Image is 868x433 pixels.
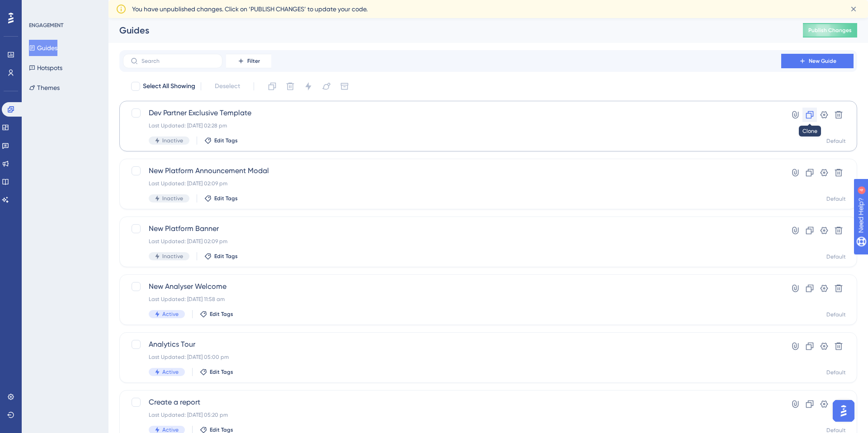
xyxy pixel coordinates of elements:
span: Edit Tags [214,253,238,260]
span: Inactive [162,253,183,260]
button: Edit Tags [204,137,238,144]
span: Active [162,311,179,318]
button: Themes [29,80,60,96]
span: Edit Tags [214,195,238,202]
span: Create a report [149,397,755,408]
div: Guides [119,24,780,37]
span: Analytics Tour [149,339,755,350]
span: Edit Tags [210,368,233,376]
div: Last Updated: [DATE] 02:09 pm [149,238,755,245]
button: New Guide [781,54,854,68]
span: Filter [247,57,260,65]
div: Last Updated: [DATE] 02:09 pm [149,180,755,187]
button: Edit Tags [200,368,233,376]
div: Last Updated: [DATE] 02:28 pm [149,122,755,129]
div: Default [826,311,846,318]
div: Last Updated: [DATE] 05:20 pm [149,411,755,419]
input: Search [142,58,215,64]
span: New Guide [809,57,836,65]
span: Edit Tags [214,137,238,144]
div: Default [826,253,846,260]
div: Last Updated: [DATE] 05:00 pm [149,353,755,361]
span: Edit Tags [210,311,233,318]
span: Select All Showing [143,81,195,92]
button: Hotspots [29,60,62,76]
span: Deselect [215,81,240,92]
button: Publish Changes [803,23,857,38]
span: Publish Changes [808,27,852,34]
div: Default [826,195,846,202]
span: New Platform Announcement Modal [149,165,755,176]
div: Last Updated: [DATE] 11:58 am [149,296,755,303]
span: Need Help? [21,2,57,13]
iframe: UserGuiding AI Assistant Launcher [830,397,857,424]
span: New Analyser Welcome [149,281,755,292]
span: Inactive [162,195,183,202]
button: Deselect [207,78,248,94]
span: Dev Partner Exclusive Template [149,108,755,118]
div: 4 [63,5,66,12]
div: ENGAGEMENT [29,22,63,29]
button: Edit Tags [200,311,233,318]
div: Default [826,369,846,376]
span: Active [162,368,179,376]
span: Inactive [162,137,183,144]
div: Default [826,137,846,145]
button: Guides [29,40,57,56]
button: Edit Tags [204,253,238,260]
button: Edit Tags [204,195,238,202]
span: You have unpublished changes. Click on ‘PUBLISH CHANGES’ to update your code. [132,4,368,14]
span: New Platform Banner [149,223,755,234]
button: Filter [226,54,271,68]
